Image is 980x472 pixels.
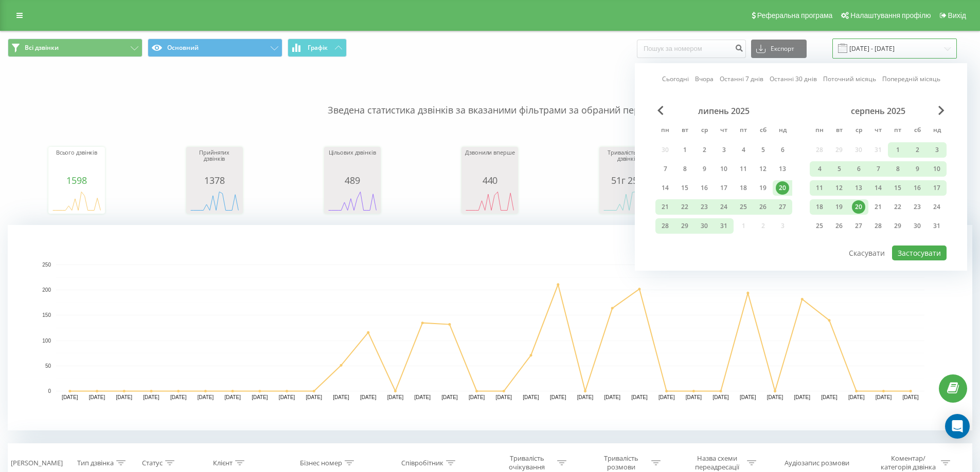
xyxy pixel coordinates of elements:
[662,74,689,84] a: Сьогодні
[464,185,515,216] svg: A chart.
[891,143,904,157] div: 1
[143,394,159,400] text: [DATE]
[756,200,770,214] div: 26
[658,200,672,214] div: 21
[810,218,829,234] div: пн 25 серп 2025 р.
[737,143,750,157] div: 4
[658,162,672,176] div: 7
[142,459,163,467] div: Статус
[62,394,78,400] text: [DATE]
[698,219,711,233] div: 30
[829,199,849,215] div: вт 19 серп 2025 р.
[550,394,566,400] text: [DATE]
[829,180,849,196] div: вт 12 серп 2025 р.
[753,161,773,177] div: сб 12 лип 2025 р.
[712,394,729,400] text: [DATE]
[821,394,838,400] text: [DATE]
[51,175,102,185] div: 1598
[675,161,694,177] div: вт 8 лип 2025 р.
[464,175,515,185] div: 440
[401,459,443,467] div: Співробітник
[189,185,240,216] div: A chart.
[927,218,947,234] div: нд 31 серп 2025 р.
[776,143,789,157] div: 6
[823,74,876,84] a: Поточний місяць
[871,219,885,233] div: 28
[689,454,744,471] div: Назва схеми переадресації
[716,123,732,139] abbr: четвер
[42,338,51,344] text: 100
[737,162,750,176] div: 11
[852,200,865,214] div: 20
[878,454,938,471] div: Коментар/категорія дзвінка
[675,199,694,215] div: вт 22 лип 2025 р.
[686,394,702,400] text: [DATE]
[850,11,931,20] span: Налаштування профілю
[756,181,770,195] div: 19
[832,181,846,195] div: 12
[594,454,649,471] div: Тривалість розмови
[631,394,648,400] text: [DATE]
[655,218,675,234] div: пн 28 лип 2025 р.
[927,161,947,177] div: нд 10 серп 2025 р.
[868,180,888,196] div: чт 14 серп 2025 р.
[843,246,890,260] button: Скасувати
[882,74,940,84] a: Попередній місяць
[945,414,970,439] div: Open Intercom Messenger
[930,143,943,157] div: 3
[737,181,750,195] div: 18
[698,181,711,195] div: 16
[694,142,714,158] div: ср 2 лип 2025 р.
[42,262,51,268] text: 250
[694,218,714,234] div: ср 30 лип 2025 р.
[675,218,694,234] div: вт 29 лип 2025 р.
[675,180,694,196] div: вт 15 лип 2025 р.
[888,180,907,196] div: пт 15 серп 2025 р.
[678,162,691,176] div: 8
[734,180,753,196] div: пт 18 лип 2025 р.
[77,459,114,467] div: Тип дзвінка
[414,394,431,400] text: [DATE]
[387,394,404,400] text: [DATE]
[602,149,653,175] div: Тривалість усіх дзвінків
[8,225,972,430] svg: A chart.
[871,200,885,214] div: 21
[907,199,927,215] div: сб 23 серп 2025 р.
[252,394,268,400] text: [DATE]
[695,74,714,84] a: Вчора
[891,219,904,233] div: 29
[678,219,691,233] div: 29
[902,394,919,400] text: [DATE]
[868,161,888,177] div: чт 7 серп 2025 р.
[770,74,817,84] a: Останні 30 днів
[776,200,789,214] div: 27
[891,162,904,176] div: 8
[776,181,789,195] div: 20
[736,123,751,139] abbr: п’ятниця
[753,199,773,215] div: сб 26 лип 2025 р.
[907,180,927,196] div: сб 16 серп 2025 р.
[288,39,347,57] button: Графік
[907,161,927,177] div: сб 9 серп 2025 р.
[813,162,826,176] div: 4
[848,394,865,400] text: [DATE]
[469,394,485,400] text: [DATE]
[602,185,653,216] div: A chart.
[849,199,868,215] div: ср 20 серп 2025 р.
[51,149,102,175] div: Всього дзвінків
[577,394,594,400] text: [DATE]
[327,175,378,185] div: 489
[714,161,734,177] div: чт 10 лип 2025 р.
[308,44,328,51] span: Графік
[888,142,907,158] div: пт 1 серп 2025 р.
[8,39,142,57] button: Всі дзвінки
[655,180,675,196] div: пн 14 лип 2025 р.
[868,199,888,215] div: чт 21 серп 2025 р.
[775,123,790,139] abbr: неділя
[42,313,51,318] text: 150
[832,162,846,176] div: 5
[911,181,924,195] div: 16
[655,199,675,215] div: пн 21 лип 2025 р.
[767,394,783,400] text: [DATE]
